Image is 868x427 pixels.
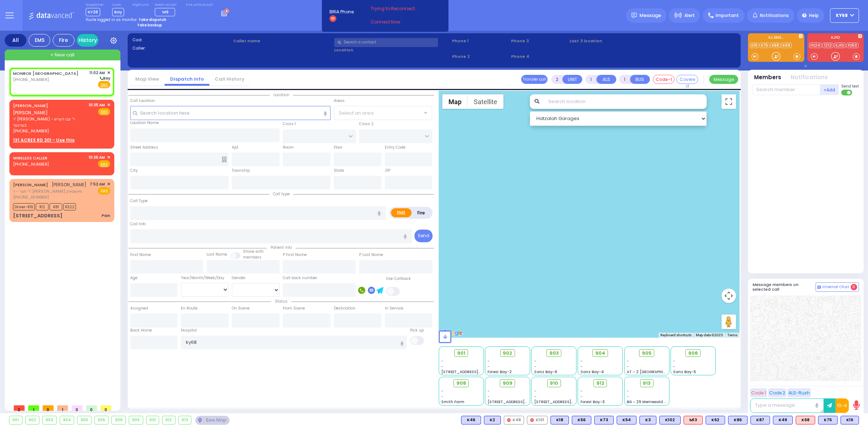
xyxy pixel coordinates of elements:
[673,364,675,369] span: -
[13,137,75,143] u: 131 ACRES RD 201 - Use this
[684,416,703,424] div: ALS
[13,161,49,167] span: [PHONE_NUMBER]
[283,252,307,258] label: P First Name
[796,416,815,424] div: ALS
[841,84,859,89] span: Send text
[580,399,605,405] span: Forest Bay-3
[207,252,227,257] label: Last Name
[549,350,559,357] span: 903
[534,399,603,405] span: [STREET_ADDRESS][PERSON_NAME]
[503,380,512,387] span: 909
[130,306,148,311] label: Assigned
[334,145,342,150] label: Floor
[461,416,481,424] div: BLS
[43,416,56,424] div: 903
[441,328,464,338] img: Google
[750,388,767,397] button: Code 1
[28,405,39,411] span: 1
[385,168,390,174] label: ZIP
[817,286,821,289] img: comment-alt.png
[818,416,838,424] div: K75
[706,416,725,424] div: BLS
[89,70,105,76] span: 11:02 AM
[162,9,169,15] span: M9
[627,364,629,369] span: -
[572,416,591,424] div: K56
[269,191,293,197] span: Call type
[544,94,707,109] input: Search location
[594,416,614,424] div: BLS
[768,388,786,397] button: Code 2
[580,369,604,375] span: Sanz Bay-4
[334,47,450,53] label: Location
[186,3,213,7] label: Fire units on call
[441,388,443,394] span: -
[86,8,100,16] span: KY38
[627,399,667,405] span: BG - 29 Merriewold S.
[534,388,536,394] span: -
[822,285,849,290] span: Internal Chat
[29,34,50,47] div: EMS
[753,282,816,292] h5: Message members on selected call
[688,350,698,357] span: 906
[709,75,738,84] button: Message
[452,38,509,44] span: Phone 1
[98,187,110,195] span: EMS
[836,12,848,19] span: ky68
[13,212,63,219] div: [STREET_ADDRESS]
[334,98,345,104] label: Areas
[107,102,110,108] span: ✕
[452,54,509,60] span: Phone 2
[139,17,166,22] strong: Take dispatch
[820,84,839,95] button: +Add
[112,3,124,7] label: Lines
[13,203,35,210] span: Driver-K16
[181,275,229,281] div: Year/Month/Week/Day
[146,416,159,424] div: 910
[130,106,331,120] input: Search location here
[534,369,557,375] span: Sanz Bay-6
[9,416,22,424] div: 901
[359,252,383,258] label: P Last Name
[684,416,703,424] div: M13
[77,34,98,47] a: History
[841,89,853,96] label: Turn off text
[851,284,857,290] span: 0
[130,221,146,227] label: Call Info
[14,405,25,411] span: 2
[283,121,296,127] label: Cross 1
[232,275,246,281] label: Gender
[643,380,651,387] span: 913
[29,11,77,20] img: Logo
[580,364,583,369] span: -
[659,416,681,424] div: K102
[89,155,105,160] span: 10:35 AM
[673,369,696,375] span: Sanz Bay-5
[26,416,39,424] div: 902
[95,416,109,424] div: 906
[639,12,661,19] span: Message
[521,75,548,84] button: Transfer call
[132,3,149,7] label: Night unit
[99,76,110,81] span: Bay
[580,358,583,364] span: -
[639,416,656,424] div: BLS
[130,275,137,281] label: Age
[72,405,82,411] span: 0
[653,75,675,84] button: Code-1
[504,416,524,424] div: K48
[130,76,165,82] a: Map View
[130,328,152,333] label: Back Home
[13,194,49,200] span: [PHONE_NUMBER]
[534,358,536,364] span: -
[181,328,197,333] label: Hospital
[411,208,431,217] label: Fire
[130,252,151,258] label: First Name
[773,416,793,424] div: BLS
[841,416,859,424] div: K16
[13,77,49,82] span: [PHONE_NUMBER]
[627,358,629,364] span: -
[371,19,428,25] a: Connect Now
[534,394,536,399] span: -
[271,299,291,304] span: Status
